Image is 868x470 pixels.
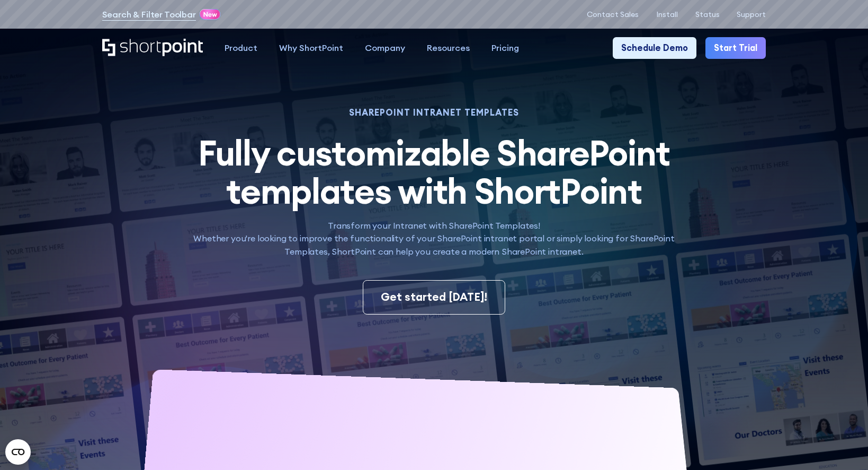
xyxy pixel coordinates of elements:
a: Company [354,37,416,59]
a: Home [102,39,203,57]
a: Why ShortPoint [269,37,354,59]
a: Support [737,10,766,19]
h1: SHAREPOINT INTRANET TEMPLATES [180,109,688,117]
div: Resources [427,41,470,55]
div: Product [225,41,257,55]
a: Pricing [480,37,530,59]
a: Start Trial [705,37,766,59]
a: Install [656,10,678,19]
a: Contact Sales [587,10,639,19]
a: Status [695,10,720,19]
div: Pricing [491,41,519,55]
div: Why ShortPoint [279,41,343,55]
a: Product [214,37,269,59]
button: Open CMP widget [5,439,31,465]
a: Search & Filter Toolbar [102,8,196,21]
p: Transform your Intranet with SharePoint Templates! Whether you're looking to improve the function... [180,219,688,258]
a: Schedule Demo [613,37,697,59]
div: Company [365,41,405,55]
span: Fully customizable SharePoint templates with ShortPoint [198,130,670,213]
a: Get started [DATE]! [363,280,505,315]
a: Resources [416,37,481,59]
iframe: Chat Widget [815,419,868,470]
div: Get started [DATE]! [381,289,487,306]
